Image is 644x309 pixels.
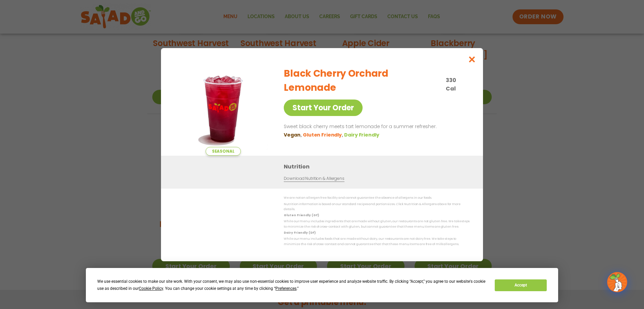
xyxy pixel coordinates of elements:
[275,286,297,291] span: Preferences
[284,195,470,200] p: We are not an allergen free facility and cannot guarantee the absence of allergens in our foods.
[139,286,163,291] span: Cookie Policy
[284,162,473,171] h3: Nutrition
[284,231,315,235] strong: Dairy Friendly (DF)
[284,67,442,95] h2: Black Cherry Orchard Lemonade
[176,62,270,156] img: Featured product photo for Black Cherry Orchard Lemonade
[97,278,487,292] div: We use essential cookies to make our site work. With your consent, we may also use non-essential ...
[284,176,344,182] a: Download Nutrition & Allergens
[608,273,627,292] img: wpChatIcon
[86,268,558,302] div: Cookie Consent Prompt
[206,147,241,156] span: Seasonal
[284,236,470,247] p: While our menu includes foods that are made without dairy, our restaurants are not dairy free. We...
[284,201,470,212] p: Nutrition information is based on our standard recipes and portion sizes. Click Nutrition & Aller...
[446,76,467,93] p: 330 Cal
[303,131,344,138] li: Gluten Friendly
[284,123,467,131] p: Sweet black cherry meets tart lemonade for a summer refresher.
[284,131,303,138] li: Vegan
[284,213,319,217] strong: Gluten Friendly (GF)
[495,279,546,291] button: Accept
[284,100,363,116] a: Start Your Order
[344,131,380,138] li: Dairy Friendly
[461,48,483,71] button: Close modal
[284,219,470,229] p: While our menu includes ingredients that are made without gluten, our restaurants are not gluten ...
